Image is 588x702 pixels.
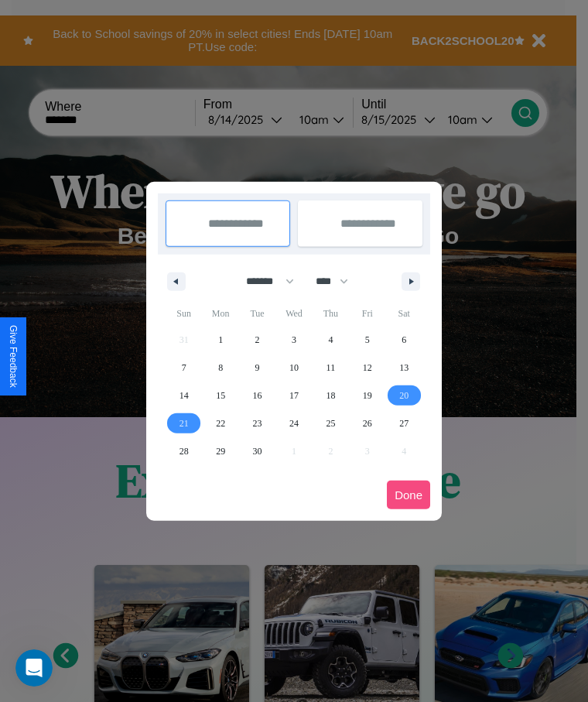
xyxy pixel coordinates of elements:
[253,382,262,409] span: 16
[218,326,223,354] span: 1
[239,354,275,382] button: 9
[387,481,430,509] button: Done
[202,409,238,437] button: 22
[216,409,225,437] span: 22
[402,326,406,354] span: 6
[399,382,409,409] span: 20
[349,301,385,326] span: Fri
[275,326,312,354] button: 3
[239,409,275,437] button: 23
[386,301,422,326] span: Sat
[218,354,223,382] span: 8
[349,326,385,354] button: 5
[292,326,296,354] span: 3
[386,354,422,382] button: 13
[166,437,202,465] button: 28
[202,382,238,409] button: 15
[313,382,349,409] button: 18
[239,301,275,326] span: Tue
[386,409,422,437] button: 27
[202,326,238,354] button: 1
[255,326,260,354] span: 2
[349,382,385,409] button: 19
[326,354,336,382] span: 11
[15,649,53,687] iframe: Intercom live chat
[275,409,312,437] button: 24
[202,437,238,465] button: 29
[313,409,349,437] button: 25
[179,409,189,437] span: 21
[365,326,370,354] span: 5
[399,409,409,437] span: 27
[166,354,202,382] button: 7
[363,382,372,409] span: 19
[202,301,238,326] span: Mon
[275,382,312,409] button: 17
[275,301,312,326] span: Wed
[326,409,335,437] span: 25
[166,301,202,326] span: Sun
[349,354,385,382] button: 12
[289,382,299,409] span: 17
[182,354,186,382] span: 7
[326,382,335,409] span: 18
[313,301,349,326] span: Thu
[239,437,275,465] button: 30
[179,382,189,409] span: 14
[386,382,422,409] button: 20
[202,354,238,382] button: 8
[363,354,372,382] span: 12
[239,326,275,354] button: 2
[363,409,372,437] span: 26
[8,325,19,388] div: Give Feedback
[399,354,409,382] span: 13
[275,354,312,382] button: 10
[239,382,275,409] button: 16
[313,326,349,354] button: 4
[179,437,189,465] span: 28
[289,409,299,437] span: 24
[253,409,262,437] span: 23
[216,382,225,409] span: 15
[216,437,225,465] span: 29
[328,326,333,354] span: 4
[313,354,349,382] button: 11
[349,409,385,437] button: 26
[386,326,422,354] button: 6
[289,354,299,382] span: 10
[255,354,260,382] span: 9
[166,382,202,409] button: 14
[166,409,202,437] button: 21
[253,437,262,465] span: 30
